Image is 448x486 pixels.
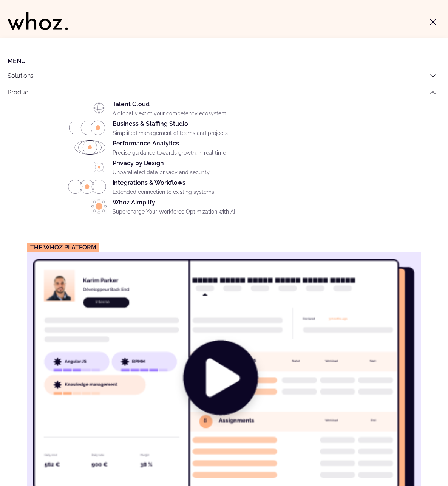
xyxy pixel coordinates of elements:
[8,68,440,84] button: Solutions
[113,149,433,157] p: Precise guidance towards growth, in real time
[15,179,433,199] a: Integrations & WorkflowsExtended connection to existing systems
[113,199,433,218] div: Whoz AImplify
[113,189,433,196] p: Extended connection to existing systems
[113,101,433,120] div: Talent Cloud
[91,199,107,214] img: PICTO_ECLAIRER-1-e1756198033837.png
[73,140,107,155] img: HP_PICTO_ANALYSE_DE_PERFORMANCES.svg
[398,436,437,475] iframe: Chatbot
[113,159,433,179] div: Privacy by Design
[113,130,433,137] p: Simplified management of teams and projects
[91,101,107,116] img: HP_PICTO_CARTOGRAPHIE-1.svg
[68,179,107,194] img: PICTO_INTEGRATION.svg
[113,120,433,140] div: Business & Staffing Studio
[113,179,433,199] div: Integrations & Workflows
[15,140,433,159] a: Performance AnalyticsPrecise guidance towards growth, in real time
[15,159,433,179] a: Privacy by DesignUnparalleled data privacy and security
[92,159,107,175] img: PICTO_CONFIANCE_NUMERIQUE.svg
[15,101,433,120] a: Talent CloudA global view of your competency ecosystem
[113,208,433,216] p: Supercharge Your Workforce Optimization with AI
[113,140,433,159] div: Performance Analytics
[15,120,433,140] a: Business & Staffing StudioSimplified management of teams and projects
[8,57,440,65] li: Menu
[113,110,433,118] p: A global view of your competency ecosystem
[425,14,440,29] button: Toggle menu
[68,120,107,135] img: HP_PICTO_GESTION-PORTEFEUILLE-PROJETS.svg
[8,89,30,96] a: Product
[8,84,440,101] button: Product
[27,243,99,252] figcaption: The Whoz platform
[113,169,433,176] p: Unparalleled data privacy and security
[15,199,433,218] a: Whoz AImplifySupercharge Your Workforce Optimization with AI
